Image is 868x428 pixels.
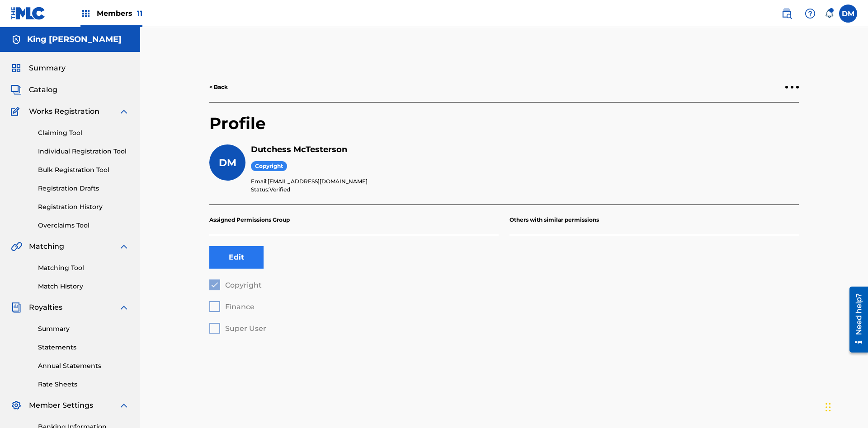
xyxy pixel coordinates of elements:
p: Others with similar permissions [509,205,799,235]
a: CatalogCatalog [11,84,57,95]
a: Statements [38,343,129,352]
img: Catalog [11,84,22,95]
span: Summary [29,63,66,74]
a: Registration History [38,202,129,212]
img: Royalties [11,302,22,313]
img: Summary [11,63,22,74]
img: help [805,8,816,19]
img: Works Registration [11,106,23,117]
a: SummarySummary [11,63,66,74]
a: Match History [38,282,129,291]
img: search [781,8,792,19]
img: expand [118,106,129,117]
iframe: Resource Center [843,283,868,357]
a: Matching Tool [38,263,129,273]
a: Public Search [778,5,796,23]
span: [EMAIL_ADDRESS][DOMAIN_NAME] [268,178,368,185]
span: Royalties [29,302,62,313]
p: Assigned Permissions Group [209,205,499,235]
h2: Profile [209,113,799,144]
span: 11 [137,9,142,18]
a: Individual Registration Tool [38,147,129,156]
a: Summary [38,324,129,334]
p: Email: [251,177,799,186]
button: Edit [209,246,264,269]
img: MLC Logo [11,7,46,20]
a: Annual Statements [38,361,129,371]
span: Members [97,8,142,19]
span: Verified [269,186,290,193]
span: Copyright [251,161,287,172]
p: Status: [251,186,799,194]
span: Member Settings [29,400,93,411]
span: DM [219,157,236,169]
img: expand [118,241,129,252]
span: Matching [29,241,64,252]
iframe: Chat Widget [823,385,868,428]
div: User Menu [839,5,857,23]
a: Claiming Tool [38,128,129,138]
img: expand [118,400,129,411]
img: Accounts [11,34,22,45]
span: Works Registration [29,106,99,117]
span: Catalog [29,84,57,95]
a: Bulk Registration Tool [38,165,129,175]
a: Registration Drafts [38,184,129,193]
div: Notifications [825,9,834,18]
h5: King McTesterson [27,34,122,45]
a: Rate Sheets [38,380,129,389]
div: Help [801,5,819,23]
img: expand [118,302,129,313]
div: Drag [826,394,831,421]
a: < Back [209,83,228,91]
img: Top Rightsholders [80,8,91,19]
h5: Dutchess McTesterson [251,144,799,155]
a: Overclaims Tool [38,221,129,230]
img: Matching [11,241,22,252]
img: Member Settings [11,400,22,411]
